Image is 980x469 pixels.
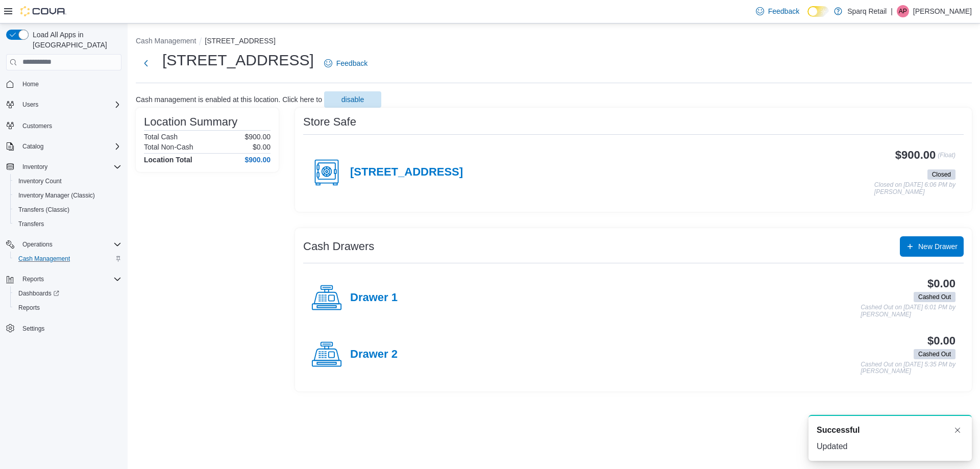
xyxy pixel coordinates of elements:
button: Cash Management [10,252,126,266]
button: Catalog [2,139,126,154]
h3: $0.00 [927,335,955,347]
span: Operations [18,238,121,251]
a: Transfers (Classic) [14,204,73,216]
span: Inventory [22,163,47,171]
a: Inventory Manager (Classic) [14,189,99,202]
a: Cash Management [14,253,74,265]
p: Cash management is enabled at this location. Click here to [136,95,322,104]
button: Next [136,53,156,73]
h6: Total Non-Cash [144,143,193,151]
a: Customers [18,120,56,132]
img: Cova [20,6,66,16]
span: Inventory Manager (Classic) [14,189,121,202]
p: Closed on [DATE] 6:06 PM by [PERSON_NAME] [874,182,955,195]
button: Settings [2,321,126,336]
button: Operations [2,237,126,252]
span: disable [341,94,364,105]
span: Dashboards [18,289,59,298]
button: Customers [2,118,126,133]
a: Inventory Count [14,175,66,187]
button: Users [2,97,126,112]
span: Home [18,78,121,90]
span: Inventory Count [14,175,121,187]
h6: Total Cash [144,133,178,141]
span: Transfers [18,220,44,228]
span: Cashed Out [918,292,951,302]
input: Dark Mode [807,6,829,17]
span: Successful [817,424,860,436]
span: Catalog [18,140,121,153]
span: Settings [22,325,44,333]
button: Reports [2,272,126,286]
span: Transfers (Classic) [18,206,69,214]
button: Home [2,77,126,91]
span: Closed [927,169,955,180]
h4: Drawer 2 [350,348,398,361]
button: Reports [10,301,126,315]
h1: [STREET_ADDRESS] [162,50,314,70]
a: Reports [14,302,44,314]
p: $900.00 [244,133,271,141]
a: Home [18,78,43,90]
h3: Location Summary [144,116,237,128]
span: AP [899,5,907,17]
button: [STREET_ADDRESS] [205,37,275,45]
span: Cashed Out [914,349,955,359]
p: [PERSON_NAME] [913,5,972,17]
span: Customers [22,122,52,130]
span: New Drawer [918,241,958,252]
span: Reports [18,273,121,285]
a: Dashboards [10,286,126,301]
h3: $0.00 [927,278,955,290]
button: Inventory Manager (Classic) [10,188,126,203]
button: Inventory [2,160,126,174]
span: Reports [18,304,40,312]
h3: Store Safe [303,116,356,128]
button: Operations [18,238,57,251]
span: Reports [14,302,121,314]
span: Load All Apps in [GEOGRAPHIC_DATA] [29,30,121,50]
button: Cash Management [136,37,196,45]
a: Feedback [320,53,372,73]
p: | [891,5,893,17]
span: Operations [22,240,53,249]
h4: [STREET_ADDRESS] [350,166,463,179]
span: Reports [22,275,44,283]
div: Notification [817,424,964,436]
a: Settings [18,323,48,335]
span: Home [22,80,39,88]
span: Catalog [22,142,43,151]
span: Feedback [768,6,799,16]
p: $0.00 [253,143,271,151]
button: Inventory [18,161,52,173]
span: Users [18,98,121,111]
span: Customers [18,119,121,132]
span: Cash Management [18,255,70,263]
span: Transfers [14,218,121,230]
a: Feedback [752,1,803,21]
div: Aiden Perrin [897,5,909,17]
button: New Drawer [900,236,964,257]
span: Inventory Count [18,177,62,185]
span: Feedback [336,58,367,68]
h4: $900.00 [244,156,271,164]
span: Inventory Manager (Classic) [18,191,95,200]
nav: An example of EuiBreadcrumbs [136,36,972,48]
nav: Complex example [6,72,121,362]
span: Users [22,101,38,109]
span: Cashed Out [914,292,955,302]
button: Reports [18,273,48,285]
div: Updated [817,440,964,453]
h3: Cash Drawers [303,240,374,253]
p: Cashed Out on [DATE] 5:35 PM by [PERSON_NAME] [861,361,955,375]
span: Cash Management [14,253,121,265]
button: disable [324,91,381,108]
button: Transfers [10,217,126,231]
p: (Float) [938,149,955,167]
button: Inventory Count [10,174,126,188]
p: Cashed Out on [DATE] 6:01 PM by [PERSON_NAME] [861,304,955,318]
a: Dashboards [14,287,63,300]
span: Dashboards [14,287,121,300]
span: Cashed Out [918,350,951,359]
